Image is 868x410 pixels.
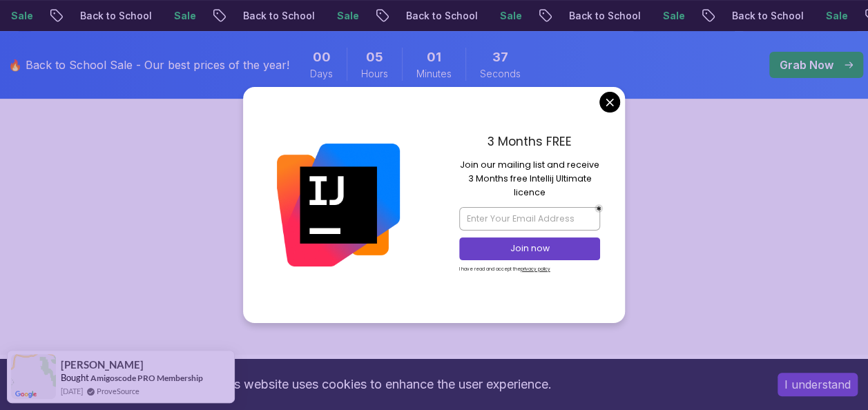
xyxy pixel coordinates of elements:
span: [DATE] [61,385,83,397]
p: Back to School [69,9,163,23]
p: Sale [326,9,370,23]
p: Back to School [721,9,815,23]
span: Seconds [480,67,521,81]
a: Amigoscode PRO Membership [90,373,203,383]
p: Grab Now [780,57,833,73]
span: [PERSON_NAME] [61,359,144,371]
img: provesource social proof notification image [11,354,56,399]
div: This website uses cookies to enhance the user experience. [10,369,757,400]
span: Minutes [416,67,452,81]
span: 0 Days [313,48,331,67]
p: Sale [489,9,533,23]
span: Bought [61,372,89,383]
p: Back to School [558,9,652,23]
p: Sale [163,9,207,23]
span: 37 Seconds [492,48,508,67]
button: Accept cookies [778,373,858,396]
p: Back to School [395,9,489,23]
span: 1 Minutes [427,48,441,67]
p: Back to School [232,9,326,23]
span: Days [310,67,333,81]
span: 5 Hours [366,48,383,67]
span: Hours [361,67,388,81]
a: ProveSource [97,385,139,397]
p: Sale [815,9,859,23]
p: Sale [652,9,696,23]
p: 🔥 Back to School Sale - Our best prices of the year! [8,57,289,73]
